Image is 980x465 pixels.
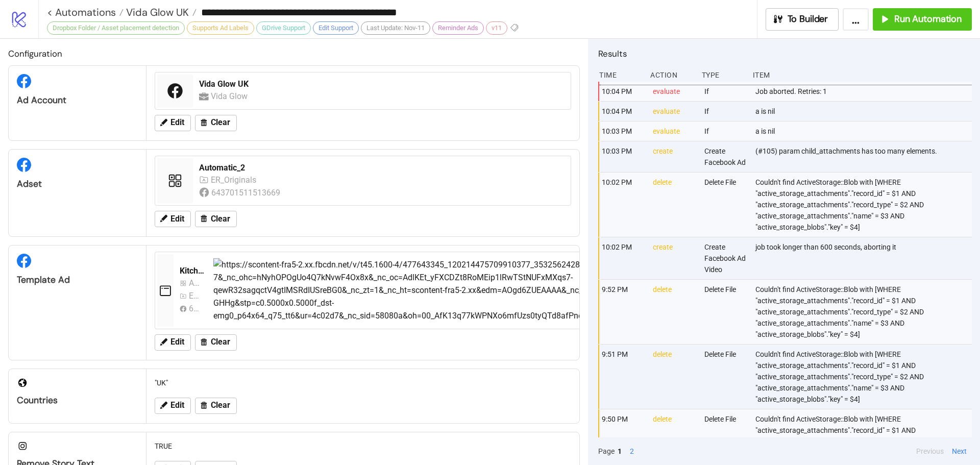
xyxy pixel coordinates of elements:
div: evaluate [652,82,696,101]
div: 643701511513669 [211,186,282,199]
div: Dropbox Folder / Asset placement detection [47,21,185,35]
div: job took longer than 600 seconds, aborting it [754,237,974,279]
button: Clear [195,334,237,351]
div: (#105) param child_attachments has too many elements. [754,141,974,172]
div: Edit Support [313,21,359,35]
div: Kitchn Template [180,265,205,277]
button: 1 [615,446,625,457]
span: Page [598,446,615,457]
div: delete [652,280,696,344]
div: 10:03 PM [601,121,645,141]
div: Create Facebook Ad [703,141,747,172]
img: https://scontent-fra5-2.xx.fbcdn.net/v/t45.1600-4/477643345_120214475709910377_353256242894642000... [213,258,775,323]
button: ... [843,8,869,31]
div: 10:02 PM [601,173,645,237]
a: < Automations [47,7,124,17]
div: a is nil [754,102,974,121]
div: 9:52 PM [601,280,645,344]
div: a is nil [754,121,974,141]
div: Reminder Ads [432,21,484,35]
div: evaluate [652,102,696,121]
div: 10:04 PM [601,102,645,121]
button: Clear [195,398,237,414]
button: Edit [155,398,191,414]
div: create [652,141,696,172]
div: Delete File [703,280,747,344]
div: 10:03 PM [601,141,645,172]
h2: Configuration [8,47,580,60]
button: Edit [155,115,191,131]
div: Create Facebook Ad Video [703,237,747,279]
div: ER_Originals [189,289,201,302]
div: Automatic_2 [199,162,565,174]
div: Time [598,65,642,85]
div: Countries [17,395,138,406]
div: If [703,82,747,101]
span: Run Automation [894,13,962,25]
div: v11 [486,21,507,35]
div: Last Update: Nov-11 [361,21,430,35]
div: delete [652,173,696,237]
div: Template Ad [17,274,138,286]
div: Couldn't find ActiveStorage::Blob with [WHERE "active_storage_attachments"."record_id" = $1 AND "... [754,280,974,344]
button: Next [949,446,970,457]
div: 643701511513669 [189,302,201,315]
a: Vida Glow UK [124,7,197,17]
div: 10:04 PM [601,82,645,101]
span: Clear [211,337,230,347]
button: To Builder [766,8,839,31]
div: If [703,102,747,121]
button: Run Automation [873,8,972,31]
div: GDrive Support [256,21,311,35]
div: Action [649,65,693,85]
div: Couldn't find ActiveStorage::Blob with [WHERE "active_storage_attachments"."record_id" = $1 AND "... [754,345,974,409]
span: Clear [211,401,230,410]
div: 10:02 PM [601,237,645,279]
div: Vida Glow UK [199,79,565,90]
div: Item [752,65,972,85]
button: 2 [627,446,637,457]
span: Vida Glow UK [124,6,189,19]
button: Edit [155,211,191,227]
button: Clear [195,115,237,131]
div: evaluate [652,121,696,141]
span: Edit [170,118,184,127]
div: If [703,121,747,141]
div: Adset [17,178,138,190]
div: Type [701,65,745,85]
h2: Results [598,47,972,60]
div: Ad Account [17,94,138,106]
button: Clear [195,211,237,227]
div: create [652,237,696,279]
div: Couldn't find ActiveStorage::Blob with [WHERE "active_storage_attachments"."record_id" = $1 AND "... [754,173,974,237]
span: To Builder [788,13,828,25]
div: ER_Originals [211,174,259,186]
span: Edit [170,401,184,410]
div: Automatic_1 [189,277,201,289]
div: Vida Glow [211,90,250,103]
div: Job aborted. Retries: 1 [754,82,974,101]
div: "UK" [151,373,575,393]
div: Supports Ad Labels [187,21,254,35]
div: Delete File [703,173,747,237]
div: 9:51 PM [601,345,645,409]
div: delete [652,345,696,409]
button: Previous [913,446,947,457]
span: Edit [170,214,184,224]
button: Edit [155,334,191,351]
span: Edit [170,337,184,347]
div: Delete File [703,345,747,409]
span: Clear [211,118,230,127]
span: Clear [211,214,230,224]
div: TRUE [151,436,575,456]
